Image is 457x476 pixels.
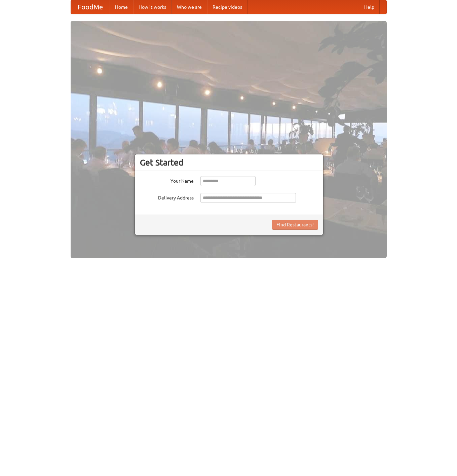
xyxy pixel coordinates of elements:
[71,0,110,14] a: FoodMe
[359,0,380,14] a: Help
[140,157,318,168] h3: Get Started
[140,176,194,184] label: Your Name
[172,0,207,14] a: Who we are
[110,0,133,14] a: Home
[207,0,247,14] a: Recipe videos
[272,220,318,230] button: Find Restaurants!
[133,0,172,14] a: How it works
[140,193,194,201] label: Delivery Address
